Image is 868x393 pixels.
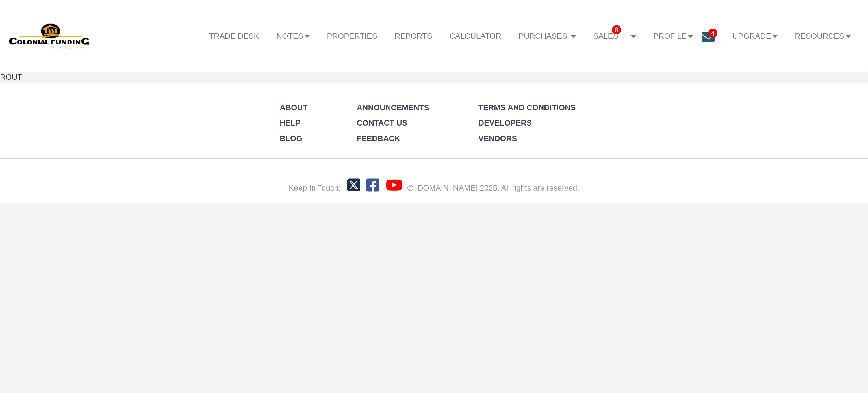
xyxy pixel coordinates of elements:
a: Purchases [510,25,585,47]
div: Keep In Touch: [289,182,341,193]
span: 8 [612,25,621,34]
a: Profile [645,25,702,47]
a: About [280,103,307,112]
a: Reports [386,25,441,47]
a: Blog [280,134,302,143]
a: Developers [478,118,532,127]
a: Help [280,118,301,127]
a: Calculator [441,25,510,47]
div: © [DOMAIN_NAME] 2025. All rights are reserved. [407,182,579,193]
a: 4 [702,25,724,52]
a: Upgrade [724,25,786,47]
a: Notes [268,25,318,47]
a: Feedback [357,134,400,143]
a: Announcements [357,103,429,112]
a: Vendors [478,134,517,143]
a: Sales8 [584,25,645,48]
a: Resources [786,25,859,47]
img: 579666 [9,22,90,49]
a: Contact Us [357,118,407,127]
span: 4 [708,29,717,38]
a: Properties [318,25,386,47]
a: Trade Desk [200,25,268,47]
a: Terms and Conditions [478,103,576,112]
